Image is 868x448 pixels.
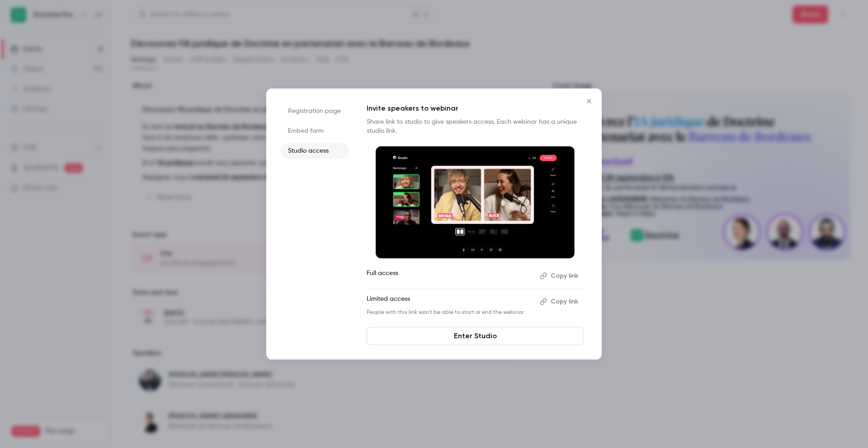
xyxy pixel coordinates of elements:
p: Share link to studio to give speakers access. Each webinar has a unique studio link. [367,117,584,135]
li: Registration page [281,103,349,119]
li: Studio access [281,143,349,159]
p: Invite speakers to webinar [367,103,584,114]
li: Embed form [281,123,349,139]
button: Close [580,92,598,110]
img: Invite speakers to webinar [376,146,575,258]
p: People with this link won't be able to start or end the webinar [367,309,533,316]
p: Full access [367,269,533,283]
p: Limited access [367,294,533,309]
a: Enter Studio [367,327,584,345]
button: Copy link [536,294,584,309]
button: Copy link [536,269,584,283]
